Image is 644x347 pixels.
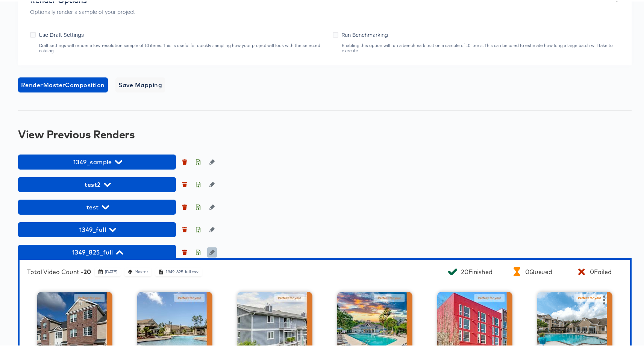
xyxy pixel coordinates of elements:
span: Run Benchmarking [341,29,388,37]
span: 1349_sample [22,155,172,166]
div: Total Video Count - [27,267,91,274]
div: 0 Queued [525,267,552,274]
button: test2 [18,176,176,191]
button: 1349_full [18,221,176,236]
div: Draft settings will render a low-resolution sample of 10 items. This is useful for quickly sampli... [39,41,325,52]
b: 20 [83,267,91,274]
div: Master [134,268,148,273]
div: [DATE] [105,268,118,273]
div: 0 Failed [590,267,611,274]
span: test [22,200,172,211]
button: test [18,198,176,213]
button: Save Mapping [115,76,165,91]
span: test2 [22,178,172,188]
span: 1349_825_full [22,245,172,256]
span: 1349_full [22,223,172,233]
button: 1349_sample [18,153,176,168]
button: RenderMasterComposition [18,76,108,91]
div: Enabling this option will run a benchmark test on a sample of 10 items. This can be used to estim... [341,41,620,52]
p: Optionally render a sample of your project [30,6,135,14]
div: View Previous Renders [18,127,632,139]
span: Use Draft Settings [39,29,84,37]
button: 1349_825_full [18,243,176,258]
div: 1349_825_full.csv [165,268,199,273]
div: 20 Finished [461,267,492,274]
span: Save Mapping [118,78,162,89]
span: Render Master Composition [21,78,105,89]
